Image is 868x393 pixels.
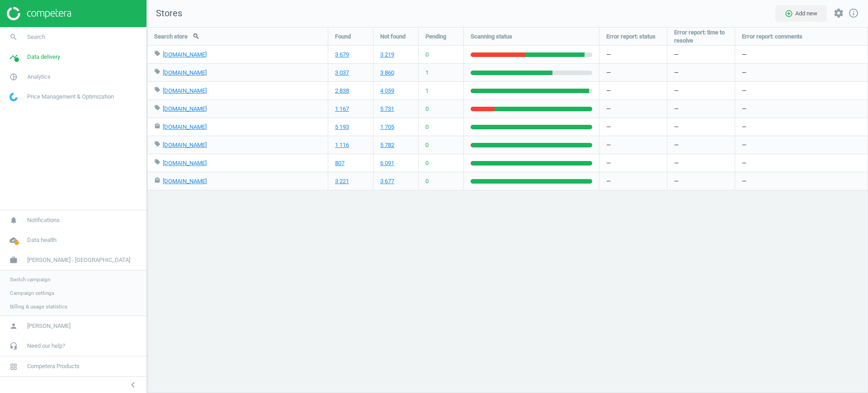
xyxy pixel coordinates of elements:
i: local_offer [154,104,160,111]
span: 0 [425,123,429,131]
span: Found [335,33,351,41]
span: 0 [425,51,429,59]
a: 3 679 [335,51,349,59]
i: work [5,251,22,269]
a: 5 193 [335,123,349,131]
span: Analytics [27,73,51,81]
img: wGWNvw8QSZomAAAAABJRU5ErkJggg== [9,93,18,101]
span: Error report: comments [742,33,802,41]
span: — [674,105,679,113]
a: info_outline [848,8,859,19]
a: 1 167 [335,105,349,113]
span: 1 [425,69,429,77]
a: 5 782 [380,141,394,149]
a: 1 705 [380,123,394,131]
span: Not found [380,33,406,41]
a: 807 [335,159,344,167]
a: [DOMAIN_NAME] [163,51,207,58]
a: [DOMAIN_NAME] [163,178,207,185]
span: 0 [425,159,429,167]
i: headset_mic [5,337,22,355]
span: Data delivery [27,53,60,61]
i: notifications [5,212,22,229]
div: Search store [147,28,328,45]
button: add_circle_outlineAdd new [775,5,827,22]
span: Notifications [27,216,60,224]
div: — [735,118,868,136]
div: — [599,64,667,81]
div: — [599,154,667,172]
a: [DOMAIN_NAME] [163,87,207,94]
i: chevron_left [127,379,138,390]
div: — [599,136,667,154]
span: 0 [425,177,429,185]
a: 3 221 [335,177,349,185]
div: — [735,136,868,154]
div: — [735,172,868,190]
span: — [674,51,679,59]
i: search [5,28,22,46]
a: 3 860 [380,69,394,77]
a: 3 037 [335,69,349,77]
button: settings [829,4,848,23]
i: pie_chart_outlined [5,68,22,85]
span: — [674,69,679,77]
span: — [674,123,679,131]
i: settings [833,8,844,19]
span: Campaign settings [10,289,54,297]
span: Error report: time to resolve [674,28,728,45]
a: 3 219 [380,51,394,59]
div: — [735,82,868,99]
i: person [5,317,22,335]
i: cloud_done [5,232,22,249]
span: — [674,87,679,95]
span: — [674,159,679,167]
a: 4 059 [380,87,394,95]
div: — [599,46,667,63]
button: search [188,28,205,44]
a: 5 731 [380,105,394,113]
div: — [599,172,667,190]
span: Data health [27,236,57,244]
i: local_offer [154,68,160,75]
span: Stores [147,7,182,20]
span: Need our help? [27,342,65,350]
span: Error report: status [606,33,656,41]
i: local_mall [154,123,160,129]
i: local_offer [154,141,160,147]
i: timeline [5,48,22,66]
a: [DOMAIN_NAME] [163,69,207,76]
i: local_offer [154,86,160,93]
div: — [599,82,667,99]
i: add_circle_outline [785,9,793,18]
span: — [674,141,679,149]
span: — [674,177,679,185]
i: local_offer [154,50,160,57]
a: [DOMAIN_NAME] [163,123,207,130]
i: info_outline [848,8,859,19]
span: 0 [425,105,429,113]
span: Competera Products [27,362,80,370]
a: [DOMAIN_NAME] [163,105,207,112]
span: Billing & usage statistics [10,303,67,310]
div: — [735,64,868,81]
span: [PERSON_NAME] - [GEOGRAPHIC_DATA] [27,256,130,264]
span: Search [27,33,45,41]
span: Price Management & Optimization [27,93,114,101]
span: 0 [425,141,429,149]
div: — [599,118,667,136]
button: chevron_left [122,379,144,391]
img: ajHJNr6hYgQAAAAASUVORK5CYII= [7,7,71,20]
div: — [735,154,868,172]
div: — [599,100,667,118]
span: [PERSON_NAME] [27,322,71,330]
span: Pending [425,33,446,41]
div: — [735,46,868,63]
a: 2 838 [335,87,349,95]
a: 6 091 [380,159,394,167]
a: [DOMAIN_NAME] [163,142,207,148]
a: 3 677 [380,177,394,185]
span: Scanning status [471,33,512,41]
div: — [735,100,868,118]
span: Switch campaign [10,276,50,283]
